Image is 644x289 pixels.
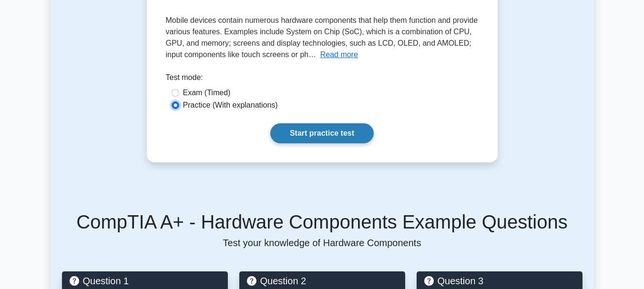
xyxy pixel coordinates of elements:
h5: CompTIA A+ - Hardware Components Example Questions [62,210,583,233]
span: Mobile devices contain numerous hardware components that help them function and provide various f... [166,16,478,59]
button: Read more [320,49,358,60]
label: Exam (Timed) [183,87,231,99]
h5: Question 1 [70,275,220,287]
h5: Question 2 [247,275,398,287]
div: Test mode: [166,72,479,87]
a: Start practice test [270,123,374,143]
label: Practice (With explanations) [183,100,278,111]
p: Test your knowledge of Hardware Components [62,237,583,249]
h5: Question 3 [424,275,575,287]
